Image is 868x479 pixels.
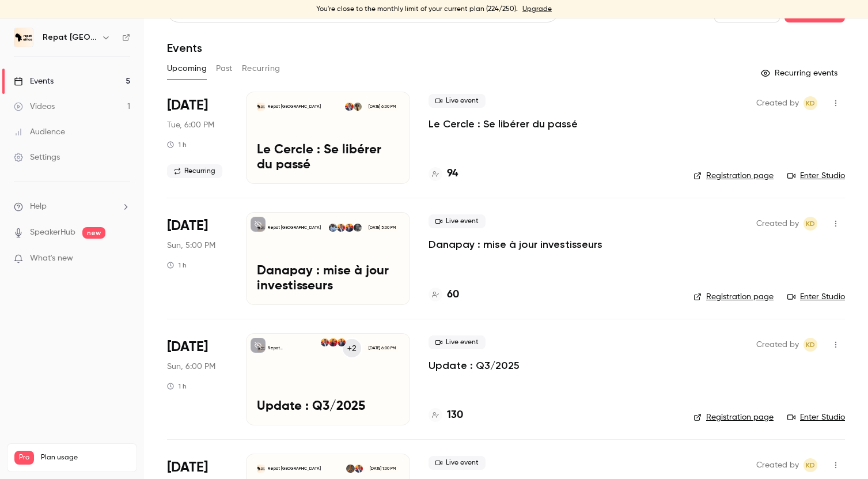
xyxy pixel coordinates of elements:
[167,41,202,55] h1: Events
[756,64,845,82] button: Recurring events
[167,333,228,425] div: Sep 28 Sun, 8:00 PM (Europe/Brussels)
[14,28,33,47] img: Repat Africa
[806,458,815,472] span: KD
[216,59,233,78] button: Past
[365,344,399,352] span: [DATE] 6:00 PM
[366,465,399,473] span: [DATE] 1:00 PM
[447,166,458,182] h4: 94
[30,201,47,213] span: Help
[268,345,320,351] p: Repat [GEOGRAPHIC_DATA]
[14,101,55,112] div: Videos
[167,92,228,184] div: Sep 23 Tue, 8:00 PM (Europe/Paris)
[429,335,486,349] span: Live event
[787,412,845,423] a: Enter Studio
[756,458,799,472] span: Created by
[693,170,774,182] a: Registration page
[167,212,228,304] div: Sep 28 Sun, 7:00 PM (Europe/Paris)
[365,224,399,232] span: [DATE] 5:00 PM
[337,224,345,232] img: Kara Diaby
[268,466,321,472] p: Repat [GEOGRAPHIC_DATA]
[257,465,265,473] img: Le Cercle : Reprendre la main sur sa carrière
[429,214,486,228] span: Live event
[167,382,187,391] div: 1 h
[787,170,845,182] a: Enter Studio
[693,412,774,423] a: Registration page
[14,201,130,213] li: help-dropdown-opener
[257,143,399,173] p: Le Cercle : Se libérer du passé
[345,224,353,232] img: Mounir Telkass
[257,264,399,294] p: Danapay : mise à jour investisseurs
[116,254,130,264] iframe: Noticeable Trigger
[787,291,845,303] a: Enter Studio
[429,117,578,131] a: Le Cercle : Se libérer du passé
[246,212,410,304] a: Danapay : mise à jour investisseursRepat [GEOGRAPHIC_DATA]Moussa DembeleMounir TelkassKara DiabyD...
[14,451,34,465] span: Pro
[30,227,75,239] a: SpeakerHub
[806,338,815,352] span: KD
[429,237,602,251] a: Danapay : mise à jour investisseurs
[803,458,817,472] span: Kara Diaby
[756,96,799,110] span: Created by
[167,59,207,78] button: Upcoming
[806,96,815,110] span: KD
[429,287,459,303] a: 60
[167,338,208,356] span: [DATE]
[246,92,410,184] a: Le Cercle : Se libérer du passéRepat [GEOGRAPHIC_DATA]Oumou DiarissoKara Diaby[DATE] 6:00 PMLe Ce...
[167,119,214,131] span: Tue, 6:00 PM
[429,94,486,108] span: Live event
[803,217,817,231] span: Kara Diaby
[346,465,354,473] img: Hannah Dehauteur
[242,59,281,78] button: Recurring
[257,399,399,414] p: Update : Q3/2025
[268,104,321,110] p: Repat [GEOGRAPHIC_DATA]
[429,359,520,372] a: Update : Q3/2025
[167,217,208,235] span: [DATE]
[354,103,362,111] img: Oumou Diarisso
[41,453,130,462] span: Plan usage
[447,287,459,303] h4: 60
[321,338,329,346] img: Kara Diaby
[268,225,321,231] p: Repat [GEOGRAPHIC_DATA]
[522,5,552,14] a: Upgrade
[447,408,463,423] h4: 130
[14,126,65,138] div: Audience
[167,96,208,115] span: [DATE]
[246,333,410,425] a: Update : Q3/2025Repat [GEOGRAPHIC_DATA]+2Mounir TelkassFatoumata DiaKara Diaby[DATE] 6:00 PMUpdat...
[365,103,399,111] span: [DATE] 6:00 PM
[693,291,774,303] a: Registration page
[43,32,97,43] h6: Repat [GEOGRAPHIC_DATA]
[429,166,458,182] a: 94
[167,361,215,372] span: Sun, 6:00 PM
[806,217,815,231] span: KD
[354,224,362,232] img: Moussa Dembele
[803,96,817,110] span: Kara Diaby
[14,152,60,163] div: Settings
[167,458,208,477] span: [DATE]
[14,76,54,87] div: Events
[803,338,817,352] span: Kara Diaby
[429,408,463,423] a: 130
[756,217,799,231] span: Created by
[329,338,337,346] img: Fatoumata Dia
[342,338,362,359] div: +2
[167,140,187,149] div: 1 h
[338,338,346,346] img: Mounir Telkass
[167,261,187,270] div: 1 h
[82,227,105,239] span: new
[345,103,353,111] img: Kara Diaby
[329,224,337,232] img: Demba Dembele
[257,103,265,111] img: Le Cercle : Se libérer du passé
[167,240,215,251] span: Sun, 5:00 PM
[756,338,799,352] span: Created by
[167,164,222,178] span: Recurring
[30,252,73,265] span: What's new
[429,456,486,470] span: Live event
[355,465,363,473] img: Kara Diaby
